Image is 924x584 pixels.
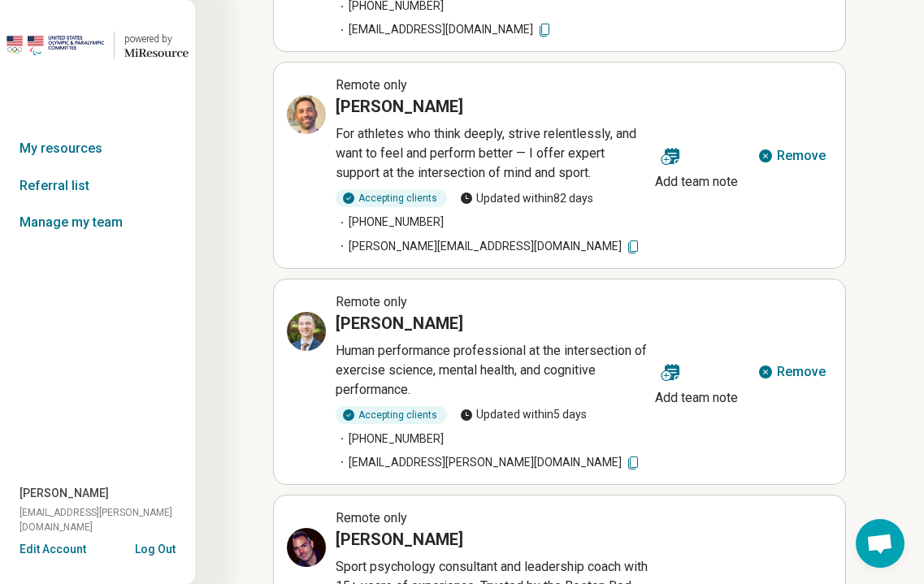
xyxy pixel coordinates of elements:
button: Add team note [649,353,744,411]
span: Remote only [336,77,407,93]
button: Add team note [649,136,744,195]
button: Log Out [135,541,176,554]
h3: [PERSON_NAME] [336,312,463,335]
span: Updated within 82 days [460,190,593,207]
span: Remote only [336,510,407,526]
img: USOPC [7,26,104,65]
button: Remove [751,136,832,175]
h3: [PERSON_NAME] [336,528,463,551]
p: For athletes who think deeply, strive relentlessly, and want to feel and perform better — I offer... [336,124,649,183]
span: [EMAIL_ADDRESS][PERSON_NAME][DOMAIN_NAME] [20,505,195,534]
button: Remove [751,353,832,391]
div: Accepting clients [336,406,447,424]
span: [PHONE_NUMBER] [336,214,444,231]
span: [PERSON_NAME][EMAIL_ADDRESS][DOMAIN_NAME] [336,237,641,254]
span: [PERSON_NAME] [20,485,109,502]
span: [EMAIL_ADDRESS][DOMAIN_NAME] [336,21,553,38]
span: Updated within 5 days [460,406,587,423]
div: Open chat [856,519,904,568]
span: Remote only [336,294,407,309]
p: Human performance professional at the intersection of exercise science, mental health, and cognit... [336,341,649,400]
div: powered by [124,32,189,46]
button: Edit Account [20,541,86,558]
h3: [PERSON_NAME] [336,95,463,118]
div: Accepting clients [336,189,447,207]
a: USOPCpowered by [7,26,189,65]
span: [EMAIL_ADDRESS][PERSON_NAME][DOMAIN_NAME] [336,454,641,471]
span: [PHONE_NUMBER] [336,430,444,448]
